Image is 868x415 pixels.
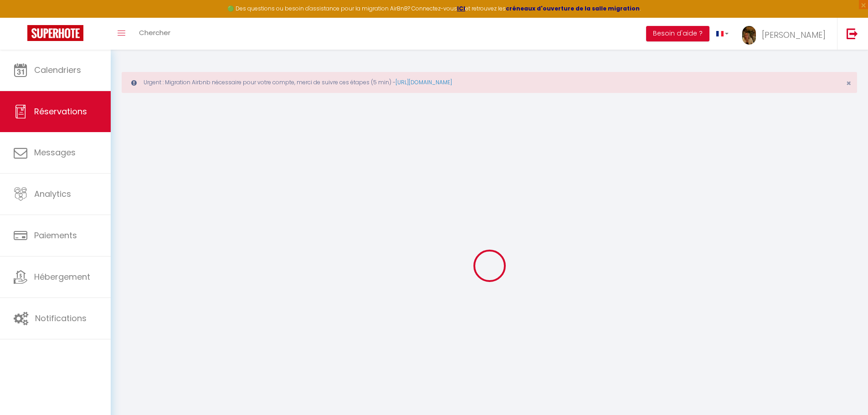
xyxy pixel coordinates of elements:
[742,26,756,45] img: ...
[34,64,81,76] span: Calendriers
[457,5,465,12] a: ICI
[846,79,851,87] button: Close
[506,5,640,12] a: créneaux d'ouverture de la salle migration
[34,188,71,200] span: Analytics
[646,26,709,41] button: Besoin d'aide ?
[34,106,87,117] span: Réservations
[34,147,76,158] span: Messages
[122,72,857,93] div: Urgent : Migration Airbnb nécessaire pour votre compte, merci de suivre ces étapes (5 min) -
[27,25,83,41] img: Super Booking
[735,18,837,50] a: ... [PERSON_NAME]
[34,271,90,282] span: Hébergement
[847,28,858,39] img: logout
[762,29,826,41] span: [PERSON_NAME]
[35,313,87,324] span: Notifications
[139,28,170,37] span: Chercher
[846,77,851,89] span: ×
[395,78,452,86] a: [URL][DOMAIN_NAME]
[34,230,77,241] span: Paiements
[132,18,177,50] a: Chercher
